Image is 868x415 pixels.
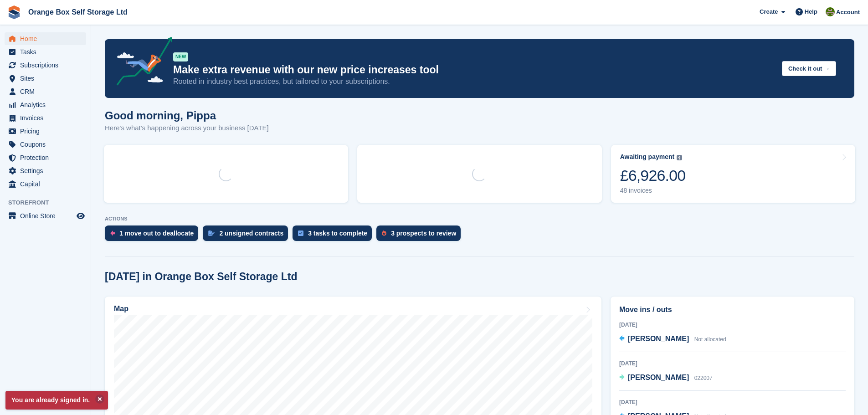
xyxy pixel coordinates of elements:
[694,336,726,343] span: Not allocated
[619,398,846,406] div: [DATE]
[836,8,860,17] span: Account
[219,230,283,237] div: 2 unsigned contracts
[382,231,386,236] img: prospect-51fa495bee0391a8d652442698ab0144808aea92771e9ea1ae160a38d050c398.svg
[105,109,269,122] h1: Good morning, Pippa
[75,210,86,221] a: Preview store
[20,98,75,111] span: Analytics
[5,164,86,177] a: menu
[5,138,86,151] a: menu
[20,32,75,45] span: Home
[20,178,75,190] span: Capital
[782,61,836,76] button: Check it out →
[5,32,86,45] a: menu
[20,112,75,124] span: Invoices
[105,216,854,222] p: ACTIONS
[105,271,298,283] h2: [DATE] in Orange Box Self Storage Ltd
[5,98,86,111] a: menu
[173,63,775,77] p: Make extra revenue with our new price increases tool
[7,5,21,19] img: stora-icon-8386f47178a22dfd0bd8f6a31ec36ba5ce8667c1dd55bd0f319d3a0aa187defe.svg
[119,230,194,237] div: 1 move out to deallocate
[114,305,128,313] h2: Map
[677,155,682,160] img: icon-info-grey-7440780725fd019a000dd9b08b2336e03edf1995a4989e88bcd33f0948082b44.svg
[826,7,835,16] img: Pippa White
[5,72,86,85] a: menu
[203,225,293,246] a: 2 unsigned contracts
[391,230,456,237] div: 3 prospects to review
[619,333,726,345] a: [PERSON_NAME] Not allocated
[620,153,675,161] div: Awaiting payment
[611,145,855,203] a: Awaiting payment £6,926.00 48 invoices
[105,123,269,133] p: Here's what's happening across your business [DATE]
[20,151,75,164] span: Protection
[208,231,215,236] img: contract_signature_icon-13c848040528278c33f63329250d36e43548de30e8caae1d1a13099fd9432cc5.svg
[20,72,75,85] span: Sites
[105,225,203,246] a: 1 move out to deallocate
[619,321,846,329] div: [DATE]
[173,52,188,61] div: NEW
[5,151,86,164] a: menu
[628,374,689,381] span: [PERSON_NAME]
[20,210,75,222] span: Online Store
[760,7,778,16] span: Create
[5,125,86,138] a: menu
[5,85,86,98] a: menu
[308,230,367,237] div: 3 tasks to complete
[5,210,86,222] a: menu
[293,225,376,246] a: 3 tasks to complete
[5,59,86,72] a: menu
[20,46,75,58] span: Tasks
[619,359,846,368] div: [DATE]
[620,166,686,185] div: £6,926.00
[20,164,75,177] span: Settings
[20,59,75,72] span: Subscriptions
[619,372,713,384] a: [PERSON_NAME] 022007
[5,46,86,58] a: menu
[694,375,713,381] span: 022007
[173,77,775,87] p: Rooted in industry best practices, but tailored to your subscriptions.
[5,112,86,124] a: menu
[5,178,86,190] a: menu
[5,391,108,410] p: You are already signed in.
[619,304,846,315] h2: Move ins / outs
[25,5,131,20] a: Orange Box Self Storage Ltd
[110,231,115,236] img: move_outs_to_deallocate_icon-f764333ba52eb49d3ac5e1228854f67142a1ed5810a6f6cc68b1a99e826820c5.svg
[8,198,91,207] span: Storefront
[628,335,689,343] span: [PERSON_NAME]
[20,138,75,151] span: Coupons
[20,85,75,98] span: CRM
[376,225,465,246] a: 3 prospects to review
[620,187,686,195] div: 48 invoices
[298,231,303,236] img: task-75834270c22a3079a89374b754ae025e5fb1db73e45f91037f5363f120a921f8.svg
[20,125,75,138] span: Pricing
[805,7,817,16] span: Help
[109,37,173,89] img: price-adjustments-announcement-icon-8257ccfd72463d97f412b2fc003d46551f7dbcb40ab6d574587a9cd5c0d94...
